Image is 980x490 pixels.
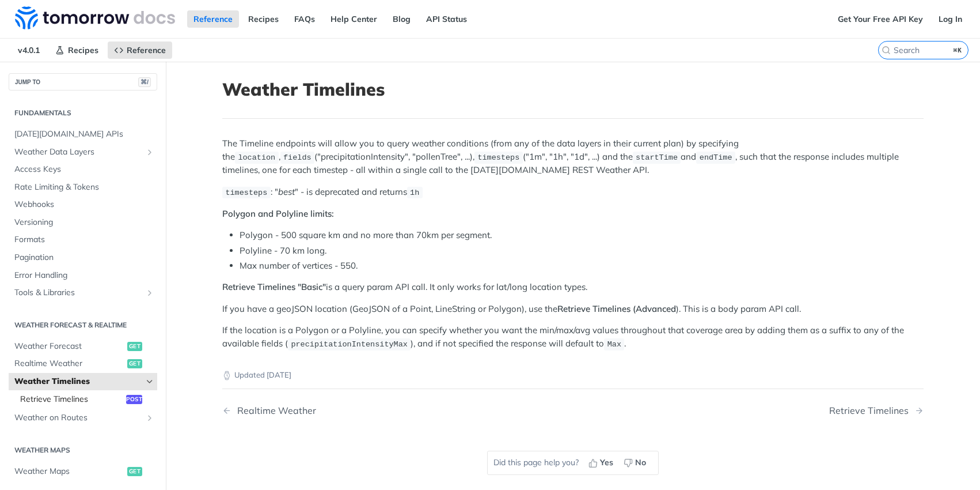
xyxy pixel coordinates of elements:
[222,208,334,219] strong: Polygon and Polyline limits:
[14,199,154,210] span: Webhooks
[49,42,105,59] a: Recipes
[138,77,151,87] span: ⌘/
[9,373,157,390] a: Weather TimelinesHide subpages for Weather Timelines
[829,405,924,416] a: Next Page: Retrieve Timelines
[487,451,659,475] div: Did this page help you?
[242,10,285,28] a: Recipes
[584,454,620,472] button: Yes
[240,259,924,273] li: Max number of vertices - 550.
[9,355,157,372] a: Realtime Weatherget
[222,186,924,199] p: : " " - is deprecated and returns
[829,405,914,416] div: Retrieve Timelines
[14,466,124,477] span: Weather Maps
[222,137,924,176] p: The Timeline endpoints will allow you to query weather conditions (from any of the data layers in...
[187,10,239,28] a: Reference
[9,231,157,248] a: Formats
[14,341,124,352] span: Weather Forecast
[14,164,154,175] span: Access Keys
[9,126,157,143] a: [DATE][DOMAIN_NAME] APIs
[14,391,157,408] a: Retrieve Timelinespost
[700,153,732,162] span: endTime
[145,413,154,423] button: Show subpages for Weather on Routes
[14,252,154,263] span: Pagination
[324,10,383,28] a: Help Center
[127,45,166,55] span: Reference
[222,370,924,381] p: Updated [DATE]
[9,161,157,178] a: Access Keys
[9,267,157,284] a: Error Handling
[635,457,646,469] span: No
[951,44,965,56] kbd: ⌘K
[14,412,142,424] span: Weather on Routes
[127,359,142,368] span: get
[127,467,142,476] span: get
[145,377,154,386] button: Hide subpages for Weather Timelines
[15,6,175,29] img: Tomorrow.io Weather API Docs
[291,340,408,349] span: precipitationIntensityMax
[127,342,142,351] span: get
[145,148,154,157] button: Show subpages for Weather Data Layers
[410,189,419,197] span: 1h
[14,129,154,140] span: [DATE][DOMAIN_NAME] APIs
[222,79,924,100] h1: Weather Timelines
[607,340,621,349] span: Max
[108,42,172,59] a: Reference
[386,10,417,28] a: Blog
[231,405,316,416] div: Realtime Weather
[557,303,676,314] strong: Retrieve Timelines (Advanced
[14,287,142,299] span: Tools & Libraries
[9,73,157,91] button: JUMP TO⌘/
[9,463,157,480] a: Weather Mapsget
[636,153,678,162] span: startTime
[240,229,924,242] li: Polygon - 500 square km and no more than 70km per segment.
[477,153,519,162] span: timesteps
[288,10,321,28] a: FAQs
[222,281,924,294] p: is a query param API call. It only works for lat/long location types.
[14,270,154,281] span: Error Handling
[222,405,523,416] a: Previous Page: Realtime Weather
[68,45,98,55] span: Recipes
[14,234,154,246] span: Formats
[9,179,157,196] a: Rate Limiting & Tokens
[126,395,142,404] span: post
[600,457,613,469] span: Yes
[9,445,157,455] h2: Weather Maps
[9,320,157,330] h2: Weather Forecast & realtime
[12,42,46,59] span: v4.0.1
[278,186,295,197] em: best
[9,196,157,213] a: Webhooks
[882,46,891,55] svg: Search
[238,153,275,162] span: location
[9,249,157,266] a: Pagination
[14,358,124,370] span: Realtime Weather
[620,454,652,472] button: No
[20,394,123,405] span: Retrieve Timelines
[145,288,154,297] button: Show subpages for Tools & Libraries
[14,217,154,228] span: Versioning
[222,281,326,292] strong: Retrieve Timelines "Basic"
[9,338,157,355] a: Weather Forecastget
[14,182,154,193] span: Rate Limiting & Tokens
[831,10,929,28] a: Get Your Free API Key
[9,214,157,231] a: Versioning
[932,10,968,28] a: Log In
[14,146,142,158] span: Weather Data Layers
[222,303,924,316] p: If you have a geoJSON location (GeoJSON of a Point, LineString or Polygon), use the ). This is a ...
[9,144,157,161] a: Weather Data LayersShow subpages for Weather Data Layers
[222,394,924,428] nav: Pagination Controls
[9,284,157,301] a: Tools & LibrariesShow subpages for Tools & Libraries
[420,10,473,28] a: API Status
[9,108,157,118] h2: Fundamentals
[225,189,267,197] span: timesteps
[222,324,924,350] p: If the location is a Polygon or a Polyline, you can specify whether you want the min/max/avg valu...
[240,244,924,258] li: Polyline - 70 km long.
[283,153,312,162] span: fields
[9,409,157,427] a: Weather on RoutesShow subpages for Weather on Routes
[14,376,142,387] span: Weather Timelines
